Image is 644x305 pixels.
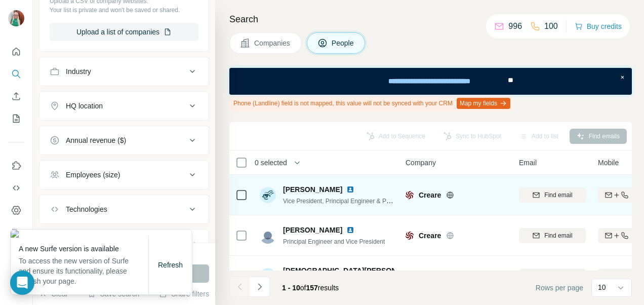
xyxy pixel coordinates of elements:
[406,232,414,240] img: Logo of Creare
[346,226,354,234] img: LinkedIn logo
[260,268,276,284] img: Avatar
[19,244,148,254] p: A new Surfe version is available
[519,228,586,243] button: Find email
[250,277,270,297] button: Navigate to next page
[8,109,24,128] button: My lists
[519,269,586,284] button: Find email
[283,265,424,276] span: [DEMOGRAPHIC_DATA][PERSON_NAME]
[254,38,291,48] span: Companies
[519,158,537,168] span: Email
[8,201,24,219] button: Dashboard
[8,157,24,175] button: Use Surfe on LinkedIn
[536,283,583,293] span: Rows per page
[8,10,24,26] img: Avatar
[575,19,622,33] button: Buy credits
[50,23,198,41] button: Upload a list of companies
[158,261,183,269] span: Refresh
[11,230,192,238] img: 5c68b2ab-4bc2-49f6-ad87-d6130d09d315
[39,94,209,118] button: HQ location
[544,190,572,200] span: Find email
[10,271,34,295] div: Open Intercom Messenger
[229,68,632,95] iframe: Banner
[19,256,148,286] p: To access the new version of Surfe and ensure its functionality, please refresh your page.
[39,59,209,84] button: Industry
[66,101,103,111] div: HQ location
[419,190,441,200] span: Creare
[406,158,436,168] span: Company
[8,223,24,242] button: Feedback
[229,95,512,112] div: Phone (Landline) field is not mapped, this value will not be synced with your CRM
[519,187,586,203] button: Find email
[283,197,402,205] span: Vice President, Principal Engineer & Partner
[8,65,24,83] button: Search
[406,191,414,199] img: Logo of Creare
[39,163,209,187] button: Employees (size)
[151,256,190,274] button: Refresh
[66,135,126,145] div: Annual revenue ($)
[8,179,24,197] button: Use Surfe API
[260,227,276,244] img: Avatar
[255,158,287,168] span: 0 selected
[457,98,510,109] button: Map my fields
[8,87,24,105] button: Enrich CSV
[332,38,355,48] span: People
[508,20,522,32] p: 996
[306,284,318,292] span: 157
[544,20,558,32] p: 100
[282,284,300,292] span: 1 - 10
[229,12,632,26] h4: Search
[66,204,107,214] div: Technologies
[39,128,209,152] button: Annual revenue ($)
[66,66,91,77] div: Industry
[346,185,354,194] img: LinkedIn logo
[66,170,120,180] div: Employees (size)
[8,43,24,61] button: Quick start
[283,238,385,245] span: Principal Engineer and Vice President
[39,197,209,221] button: Technologies
[419,231,441,241] span: Creare
[283,225,342,235] span: [PERSON_NAME]
[50,6,198,15] p: Your list is private and won't be saved or shared.
[282,284,339,292] span: results
[260,187,276,203] img: Avatar
[300,284,306,292] span: of
[598,158,619,168] span: Mobile
[544,231,572,240] span: Find email
[283,184,342,195] span: [PERSON_NAME]
[598,282,606,292] p: 10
